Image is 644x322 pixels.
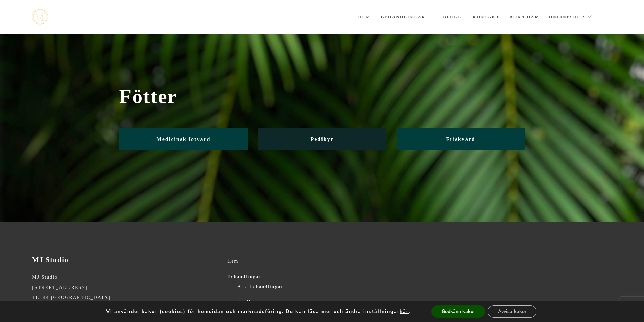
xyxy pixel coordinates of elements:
a: Hem [227,256,413,266]
button: Avvisa kakor [488,305,536,318]
a: Medicinsk fotvård [119,128,248,150]
p: MJ Studio [STREET_ADDRESS] 113 44 [GEOGRAPHIC_DATA] [32,272,218,303]
span: Pedikyr [310,136,333,142]
a: Pedikyr [258,128,386,150]
span: Friskvård [446,136,475,142]
h3: MJ Studio [32,256,218,264]
a: Alla behandlingar [237,282,413,292]
button: här [400,308,409,315]
a: Ansikte [237,297,413,307]
a: mjstudio mjstudio mjstudio [32,9,48,25]
button: Godkänn kakor [431,305,485,318]
a: Behandlingar [227,272,413,282]
p: Vi använder kakor (cookies) för hemsidan och marknadsföring. Du kan läsa mer och ändra inställnin... [106,308,410,315]
span: Fötter [119,85,525,108]
img: mjstudio [32,9,48,25]
a: Friskvård [397,128,525,150]
span: Medicinsk fotvård [157,136,211,142]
